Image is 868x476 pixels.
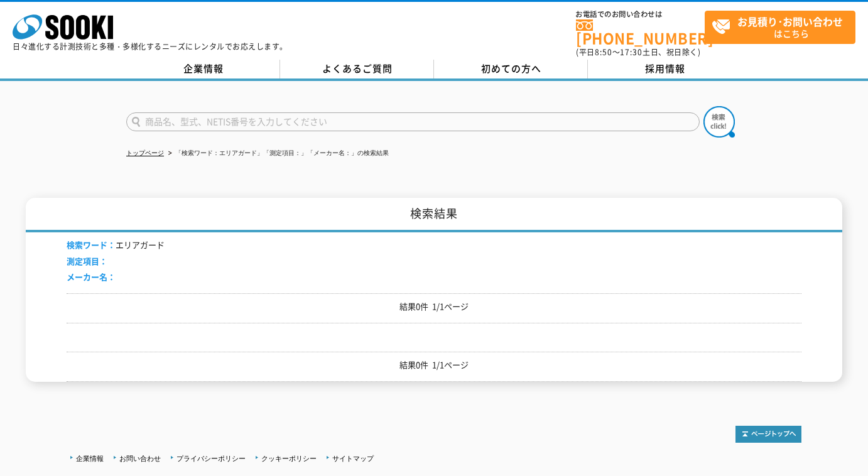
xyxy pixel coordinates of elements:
span: はこちら [712,11,855,43]
span: お電話でのお問い合わせは [576,11,705,18]
span: 初めての方へ [481,62,541,75]
span: 検索ワード： [67,239,116,251]
span: 測定項目： [67,255,107,267]
p: 日々進化する計測技術と多種・多様化するニーズにレンタルでお応えします。 [13,43,288,50]
p: 結果0件 1/1ページ [67,300,801,313]
a: 初めての方へ [434,60,588,78]
span: メーカー名： [67,271,116,283]
input: 商品名、型式、NETIS番号を入力してください [126,112,700,131]
span: (平日 ～ 土日、祝日除く) [576,46,700,58]
a: お見積り･お問い合わせはこちら [705,11,855,44]
span: 17:30 [620,46,643,58]
a: サイトマップ [332,455,374,462]
span: 8:50 [595,46,612,58]
li: 「検索ワード：エリアガード」「測定項目：」「メーカー名：」の検索結果 [166,147,389,160]
a: クッキーポリシー [261,455,317,462]
a: 採用情報 [588,60,742,78]
p: 結果0件 1/1ページ [67,359,801,372]
a: 企業情報 [126,60,280,78]
a: お問い合わせ [119,455,161,462]
img: トップページへ [735,426,801,443]
a: [PHONE_NUMBER] [576,19,705,45]
a: 企業情報 [76,455,104,462]
a: よくあるご質問 [280,60,434,78]
a: プライバシーポリシー [176,455,246,462]
img: btn_search.png [703,106,735,138]
h1: 検索結果 [26,198,842,232]
li: エリアガード [67,239,165,252]
a: トップページ [126,149,164,156]
strong: お見積り･お問い合わせ [737,14,843,29]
